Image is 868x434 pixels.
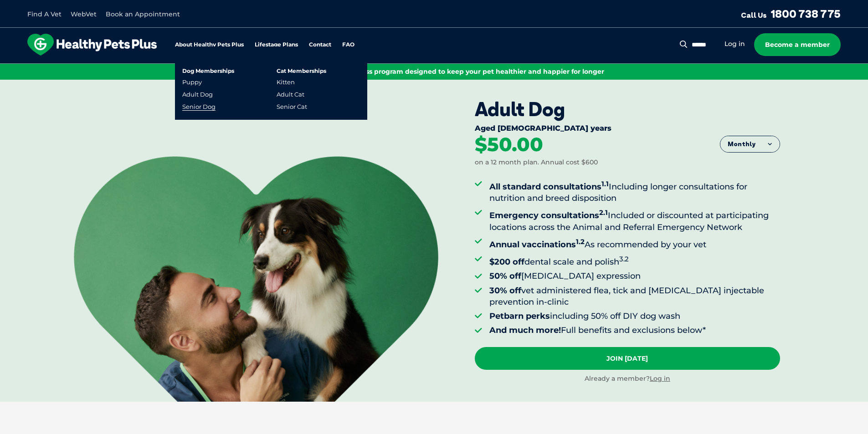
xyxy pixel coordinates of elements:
a: Log in [724,40,745,48]
div: Already a member? [475,374,780,383]
sup: 2.1 [599,208,608,217]
li: vet administered flea, tick and [MEDICAL_DATA] injectable prevention in-clinic [489,285,780,308]
div: $50.00 [475,135,543,155]
strong: Emergency consultations [489,210,608,220]
strong: Petbarn perks [489,311,550,321]
a: Book an Appointment [106,10,180,18]
a: Contact [309,42,331,48]
a: About Healthy Pets Plus [175,42,244,48]
a: FAQ [342,42,354,48]
li: dental scale and polish [489,253,780,268]
strong: All standard consultations [489,182,609,192]
a: Senior Cat [277,103,307,111]
a: Adult Dog [182,91,213,98]
strong: Annual vaccinations [489,240,585,250]
a: Dog Memberships [182,68,234,74]
strong: And much more! [489,325,561,335]
a: Lifestage Plans [255,42,298,48]
span: Proactive, preventative wellness program designed to keep your pet healthier and happier for longer [264,67,604,76]
li: Full benefits and exclusions below* [489,325,780,336]
li: Including longer consultations for nutrition and breed disposition [489,178,780,204]
button: Search [678,40,689,49]
a: Puppy [182,78,202,86]
li: [MEDICAL_DATA] expression [489,271,780,282]
a: Kitten [277,78,295,86]
a: Call Us1800 738 775 [741,7,841,20]
li: Included or discounted at participating locations across the Animal and Referral Emergency Network [489,207,780,233]
a: Join [DATE] [475,347,780,370]
div: Aged [DEMOGRAPHIC_DATA] years [475,124,780,135]
span: Call Us [741,10,767,20]
a: WebVet [71,10,97,18]
div: Adult Dog [475,98,780,121]
a: Log in [650,374,670,383]
a: Find A Vet [27,10,62,18]
a: Cat Memberships [277,68,326,74]
div: on a 12 month plan. Annual cost $600 [475,158,598,167]
strong: 50% off [489,271,521,281]
a: Adult Cat [277,91,304,98]
a: Become a member [754,33,841,56]
img: hpp-logo [27,34,157,56]
sup: 1.2 [576,237,585,246]
li: including 50% off DIY dog wash [489,311,780,322]
button: Monthly [720,136,780,153]
img: <br /> <b>Warning</b>: Undefined variable $title in <b>/var/www/html/current/codepool/wp-content/... [74,156,438,402]
li: As recommended by your vet [489,236,780,250]
sup: 1.1 [601,179,609,188]
sup: 3.2 [619,255,629,263]
strong: 30% off [489,286,521,296]
strong: $200 off [489,257,524,267]
a: Senior Dog [182,103,216,111]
